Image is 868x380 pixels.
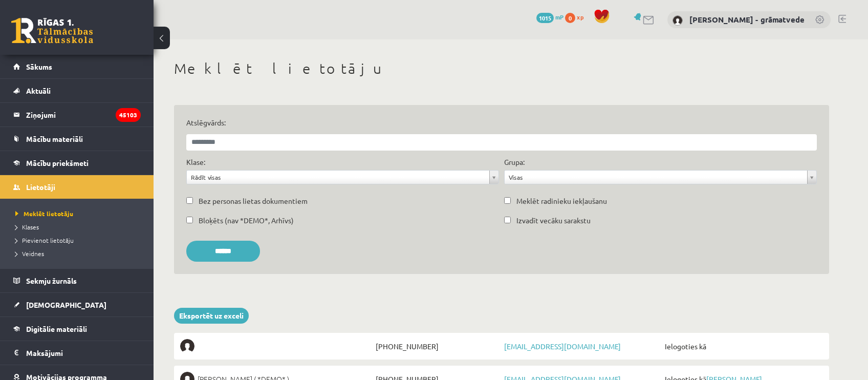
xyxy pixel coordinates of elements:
a: Klases [15,222,143,231]
legend: Ziņojumi [26,103,141,126]
span: Sākums [26,62,52,71]
a: Veidnes [15,249,143,258]
span: mP [555,13,563,21]
span: xp [577,13,583,21]
span: Ielogoties kā [662,339,823,353]
label: Izvadīt vecāku sarakstu [516,215,591,226]
a: [DEMOGRAPHIC_DATA] [13,293,141,316]
a: Meklēt lietotāju [15,209,143,218]
a: [PERSON_NAME] - grāmatvede [689,14,805,25]
label: Bez personas lietas dokumentiem [199,196,308,206]
a: Aktuāli [13,79,141,102]
a: Maksājumi [13,341,141,365]
label: Klase: [186,157,205,167]
a: Ziņojumi45103 [13,103,141,126]
a: Eksportēt uz exceli [174,308,249,324]
a: Visas [505,171,816,184]
span: Digitālie materiāli [26,324,87,333]
span: Rādīt visas [191,171,485,184]
a: Pievienot lietotāju [15,236,143,245]
label: Meklēt radinieku iekļaušanu [516,196,607,206]
span: Lietotāji [26,182,55,192]
a: Sākums [13,55,141,78]
a: Sekmju žurnāls [13,269,141,292]
a: Rīgas 1. Tālmācības vidusskola [11,18,93,44]
a: Mācību materiāli [13,127,141,151]
a: 1015 mP [536,13,563,21]
i: 45103 [116,108,141,122]
a: [EMAIL_ADDRESS][DOMAIN_NAME] [504,342,621,351]
span: Meklēt lietotāju [15,209,73,218]
span: Aktuāli [26,86,51,95]
span: Visas [509,171,803,184]
label: Grupa: [504,157,525,167]
span: Mācību materiāli [26,134,83,143]
a: 0 xp [565,13,589,21]
span: 1015 [536,13,554,23]
legend: Maksājumi [26,341,141,365]
a: Lietotāji [13,175,141,199]
span: Sekmju žurnāls [26,276,77,285]
span: [PHONE_NUMBER] [373,339,502,353]
h1: Meklēt lietotāju [174,60,829,77]
label: Bloķēts (nav *DEMO*, Arhīvs) [199,215,294,226]
a: Mācību priekšmeti [13,151,141,175]
span: [DEMOGRAPHIC_DATA] [26,300,106,309]
span: Mācību priekšmeti [26,158,89,167]
img: Antra Sondore - grāmatvede [672,15,683,26]
span: Pievienot lietotāju [15,236,74,244]
a: Rādīt visas [187,171,498,184]
span: 0 [565,13,575,23]
span: Veidnes [15,249,44,258]
a: Digitālie materiāli [13,317,141,341]
label: Atslēgvārds: [186,117,817,128]
span: Klases [15,223,39,231]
